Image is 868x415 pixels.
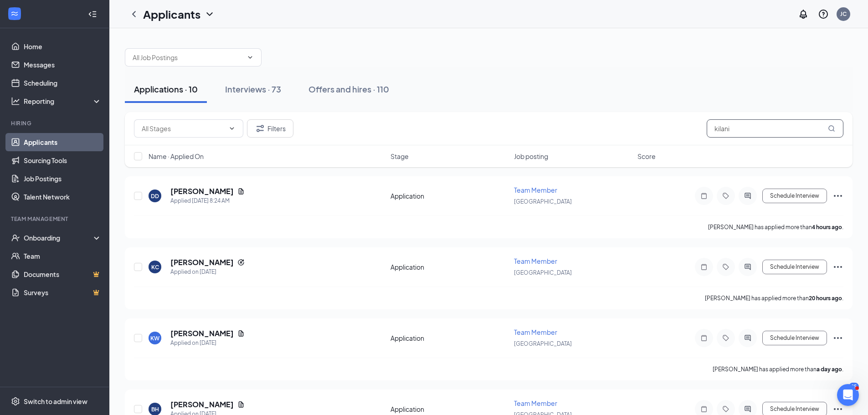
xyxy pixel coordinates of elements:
[720,334,731,342] svg: Tag
[762,189,827,203] button: Schedule Interview
[237,259,245,266] svg: Reapply
[170,338,245,348] div: Applied on [DATE]
[832,333,843,343] svg: Ellipses
[24,188,102,206] a: Talent Network
[24,247,102,265] a: Team
[24,74,102,92] a: Scheduling
[150,334,159,342] div: KW
[24,133,102,151] a: Applicants
[720,263,731,271] svg: Tag
[742,405,753,413] svg: ActiveChat
[24,233,94,242] div: Onboarding
[828,125,835,132] svg: MagnifyingGlass
[24,151,102,169] a: Sourcing Tools
[809,295,842,302] b: 20 hours ago
[170,186,234,196] h5: [PERSON_NAME]
[762,331,827,345] button: Schedule Interview
[24,397,87,406] div: Switch to admin view
[762,260,827,274] button: Schedule Interview
[24,56,102,74] a: Messages
[832,261,843,272] svg: Ellipses
[11,233,20,242] svg: UserCheck
[705,294,843,302] p: [PERSON_NAME] has applied more than .
[720,192,731,200] svg: Tag
[699,192,709,200] svg: Note
[237,401,245,408] svg: Document
[11,119,100,127] div: Hiring
[742,334,753,342] svg: ActiveChat
[151,405,159,413] div: BH
[514,198,572,205] span: [GEOGRAPHIC_DATA]
[720,405,731,413] svg: Tag
[832,190,843,201] svg: Ellipses
[514,257,557,265] span: Team Member
[143,6,200,22] h1: Applicants
[142,123,225,133] input: All Stages
[390,262,508,272] div: Application
[10,9,19,18] svg: WorkstreamLogo
[247,54,254,61] svg: ChevronDown
[713,365,843,373] p: [PERSON_NAME] has applied more than .
[390,405,508,414] div: Application
[390,191,508,200] div: Application
[798,9,809,20] svg: Notifications
[707,119,843,138] input: Search in applications
[840,10,847,18] div: JC
[237,330,245,337] svg: Document
[11,397,20,406] svg: Settings
[308,83,389,95] div: Offers and hires · 110
[637,152,656,161] span: Score
[514,328,557,336] span: Team Member
[742,263,753,271] svg: ActiveChat
[837,384,859,406] iframe: Intercom live chat
[225,83,281,95] div: Interviews · 73
[699,405,709,413] svg: Note
[24,169,102,188] a: Job Postings
[170,400,234,410] h5: [PERSON_NAME]
[24,265,102,283] a: DocumentsCrown
[818,9,829,20] svg: QuestionInfo
[170,267,245,277] div: Applied on [DATE]
[88,10,97,19] svg: Collapse
[11,215,100,223] div: Team Management
[849,383,859,390] div: 25
[170,196,245,205] div: Applied [DATE] 8:24 AM
[255,123,266,134] svg: Filter
[170,257,234,267] h5: [PERSON_NAME]
[149,152,204,161] span: Name · Applied On
[24,37,102,56] a: Home
[247,119,293,138] button: Filter Filters
[817,366,842,373] b: a day ago
[514,152,548,161] span: Job posting
[514,340,572,347] span: [GEOGRAPHIC_DATA]
[133,52,243,62] input: All Job Postings
[742,192,753,200] svg: ActiveChat
[390,152,409,161] span: Stage
[708,223,843,231] p: [PERSON_NAME] has applied more than .
[390,333,508,343] div: Application
[832,404,843,415] svg: Ellipses
[151,263,159,271] div: KC
[151,192,159,200] div: DD
[514,269,572,276] span: [GEOGRAPHIC_DATA]
[128,9,139,20] svg: ChevronLeft
[237,188,245,195] svg: Document
[699,263,709,271] svg: Note
[228,125,236,132] svg: ChevronDown
[812,224,842,231] b: 4 hours ago
[170,328,234,338] h5: [PERSON_NAME]
[699,334,709,342] svg: Note
[514,399,557,407] span: Team Member
[204,9,215,20] svg: ChevronDown
[11,97,20,106] svg: Analysis
[24,97,102,106] div: Reporting
[24,283,102,302] a: SurveysCrown
[514,186,557,194] span: Team Member
[134,83,198,95] div: Applications · 10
